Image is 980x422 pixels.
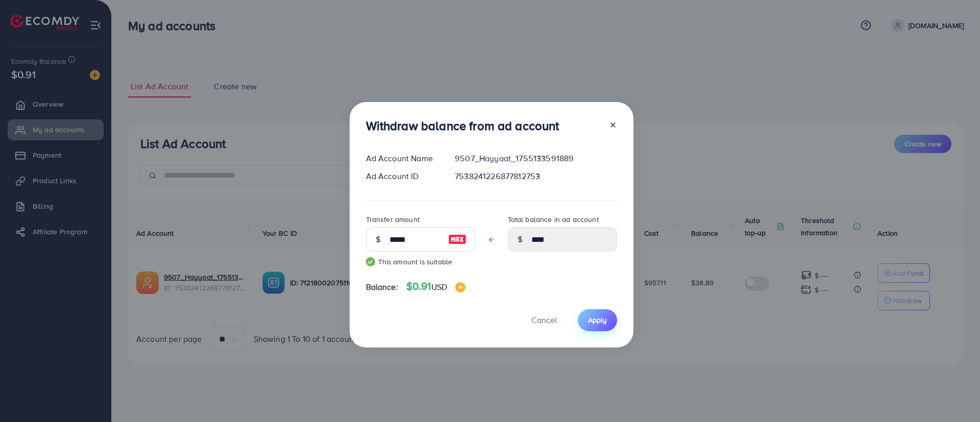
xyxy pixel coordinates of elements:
[447,153,625,164] div: 9507_Hayyaat_1755133591889
[447,170,625,182] div: 7538241226877812753
[448,233,467,245] img: image
[508,214,599,225] label: Total balance in ad account
[406,280,465,293] h4: $0.91
[455,282,465,292] img: image
[366,118,559,133] h3: Withdraw balance from ad account
[366,257,375,266] img: guide
[366,281,398,293] span: Balance:
[588,315,607,325] span: Apply
[358,153,447,164] div: Ad Account Name
[519,309,570,331] button: Cancel
[937,376,972,414] iframe: Chat
[366,214,420,225] label: Transfer amount
[366,257,475,267] small: This amount is suitable
[431,281,447,292] span: USD
[531,314,557,326] span: Cancel
[578,309,617,331] button: Apply
[358,170,447,182] div: Ad Account ID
